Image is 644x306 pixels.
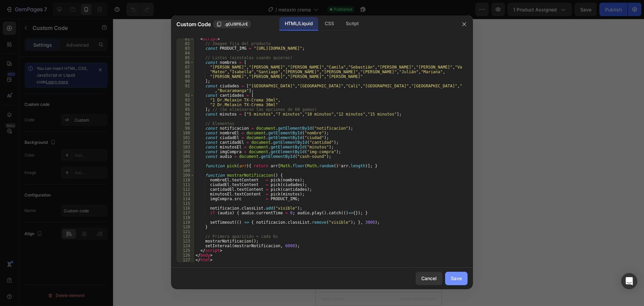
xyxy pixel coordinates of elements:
span: Custom Code [176,20,211,28]
div: Add blank section [43,231,84,238]
div: 117 [176,211,194,215]
div: 96 [176,112,194,117]
div: Open Intercom Messenger [621,273,637,289]
div: 101 [176,135,194,140]
div: 82 [176,41,194,46]
div: HTML/Liquid [279,17,318,31]
div: 92 [176,93,194,98]
button: Cancel [416,272,442,285]
div: Choose templates [43,185,83,192]
div: 113 [176,192,194,196]
div: 109 [176,173,194,178]
div: 118 [176,215,194,220]
div: 106 [176,159,194,164]
div: 104 [176,149,194,154]
div: 103 [176,145,194,149]
div: Cancel [421,275,437,282]
div: 85 [176,55,194,60]
div: 88 [176,70,194,74]
div: 81 [176,37,194,41]
div: 83 [176,46,194,51]
div: 114 [176,196,194,201]
div: 120 [176,225,194,229]
div: 110 [176,178,194,182]
div: 102 [176,140,194,145]
div: 93 [176,98,194,102]
div: 90 [176,79,194,84]
div: 84 [176,51,194,55]
div: 112 [176,187,194,192]
div: 95 [176,107,194,112]
div: 122 [176,234,194,239]
div: Script [340,17,364,31]
span: .gOJI9f6JrE [224,21,248,27]
span: from URL or image [45,217,80,223]
span: Add section [6,171,38,178]
div: 127 [176,258,194,262]
div: 111 [176,182,194,187]
div: Generate layout [45,208,80,215]
div: 121 [176,229,194,234]
div: 100 [176,131,194,135]
div: 99 [176,126,194,131]
div: Custom Code [8,123,37,129]
div: 107 [176,164,194,168]
div: 87 [176,65,194,70]
div: 119 [176,220,194,225]
div: 98 [176,121,194,126]
div: 97 [176,117,194,121]
div: 125 [176,248,194,253]
div: 124 [176,244,194,248]
span: inspired by CRO experts [40,194,86,200]
div: 105 [176,154,194,159]
span: then drag & drop elements [38,239,88,246]
div: 89 [176,74,194,79]
div: Save [451,275,462,282]
div: 94 [176,102,194,107]
div: 91 [176,84,194,93]
button: Save [445,272,468,285]
div: CSS [319,17,339,31]
div: 123 [176,239,194,244]
div: 126 [176,253,194,258]
div: 108 [176,168,194,173]
div: 86 [176,60,194,65]
div: 116 [176,206,194,211]
button: .gOJI9f6JrE [213,20,251,28]
div: 115 [176,201,194,206]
